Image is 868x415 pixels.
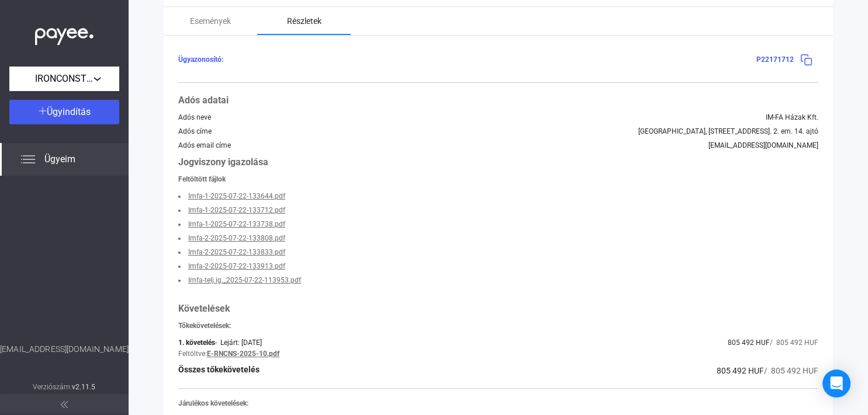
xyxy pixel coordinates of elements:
span: 805 492 HUF [728,339,770,347]
div: IM-FA Házak Kft. [766,113,818,121]
img: arrow-double-left-grey.svg [61,401,68,408]
div: [EMAIL_ADDRESS][DOMAIN_NAME] [708,141,818,149]
a: Imfa-1-2025-07-22-133712.pdf [188,206,285,214]
div: Adós neve [178,113,211,121]
div: Követelések [178,302,818,316]
div: Jogviszony igazolása [178,155,818,169]
div: Tőkekövetelések: [178,322,818,330]
img: list.svg [21,152,35,166]
div: [GEOGRAPHIC_DATA], [STREET_ADDRESS]. 2. em. 14. ajtó [638,127,818,135]
a: Imfa-2-2025-07-22-133833.pdf [188,248,285,256]
span: Ügyazonosító: [178,55,223,64]
div: Adós adatai [178,93,818,107]
span: IRONCONSTRUCT-H Kft. [35,72,94,86]
strong: v2.11.5 [72,383,96,391]
div: Összes tőkekövetelés [178,364,260,378]
span: / 805 492 HUF [770,339,818,347]
a: Imfa-2-2025-07-22-133808.pdf [188,234,285,242]
div: Feltöltve: [178,350,207,358]
button: Ügyindítás [9,100,119,124]
div: Open Intercom Messenger [822,369,850,397]
div: - Lejárt: [DATE] [215,339,262,347]
img: white-payee-white-dot.svg [35,22,94,46]
img: copy-blue [800,54,812,66]
div: Járulékos követelések: [178,399,818,407]
a: Imfa-1-2025-07-22-133644.pdf [188,192,285,200]
div: Feltöltött fájlok [178,175,818,183]
a: Imfa-1-2025-07-22-133738.pdf [188,220,285,228]
span: P22171712 [756,55,794,64]
button: IRONCONSTRUCT-H Kft. [9,67,119,91]
span: Ügyeim [44,152,75,166]
div: Adós címe [178,127,212,135]
div: Részletek [287,14,321,28]
button: copy-blue [794,47,818,72]
span: 805 492 HUF [717,366,764,375]
div: Adós email címe [178,141,231,149]
span: / 805 492 HUF [764,366,818,375]
a: Imfa-telj.ig._2025-07-22-113953.pdf [188,276,301,284]
span: Ügyindítás [47,106,91,117]
a: Imfa-2-2025-07-22-133913.pdf [188,262,285,270]
a: E-RNCNS-2025-10.pdf [207,350,279,358]
div: 1. követelés [178,339,215,347]
img: plus-white.svg [39,107,47,115]
div: Események [190,14,231,28]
